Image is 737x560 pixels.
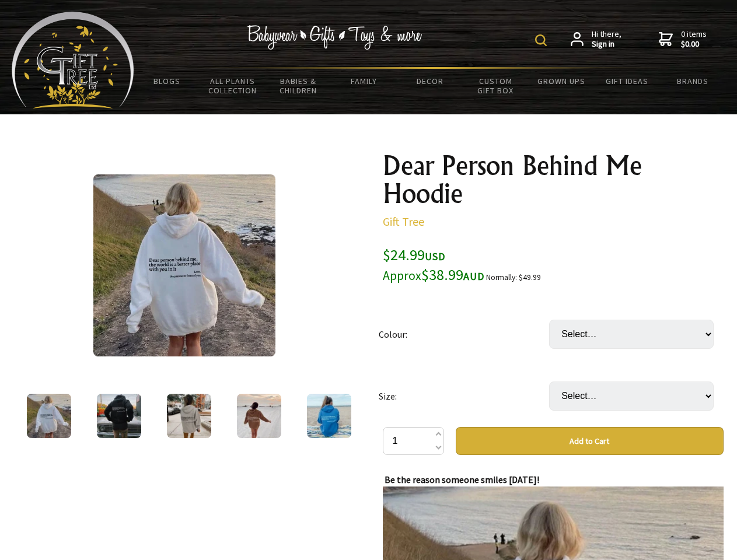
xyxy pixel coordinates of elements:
span: USD [425,250,445,263]
a: Gift Tree [383,214,424,229]
img: product search [535,34,547,46]
a: 0 items$0.00 [659,29,707,50]
td: Size: [379,365,549,427]
img: Dear Person Behind Me Hoodie [27,394,71,438]
a: Custom Gift Box [463,69,529,103]
img: Dear Person Behind Me Hoodie [93,174,275,356]
a: Grown Ups [528,69,594,93]
small: Approx [383,268,421,283]
a: Babies & Children [266,69,331,103]
small: Normally: $49.99 [486,272,541,282]
img: Babywear - Gifts - Toys & more [247,25,422,50]
strong: $0.00 [681,39,707,50]
strong: Sign in [592,39,621,50]
img: Dear Person Behind Me Hoodie [237,394,281,438]
span: AUD [463,269,484,283]
h1: Dear Person Behind Me Hoodie [383,152,724,208]
span: 0 items [681,29,707,50]
a: Family [331,69,397,93]
img: Dear Person Behind Me Hoodie [97,394,141,438]
img: Dear Person Behind Me Hoodie [167,394,211,438]
button: Add to Cart [456,427,724,455]
a: Gift Ideas [594,69,660,93]
td: Colour: [379,303,549,365]
span: $24.99 $38.99 [383,245,484,284]
span: Hi there, [592,29,621,50]
a: All Plants Collection [200,69,266,103]
a: Hi there,Sign in [571,29,621,50]
img: Babyware - Gifts - Toys and more... [12,12,134,108]
a: Decor [397,69,463,93]
a: BLOGS [134,69,200,93]
a: Brands [660,69,726,93]
img: Dear Person Behind Me Hoodie [307,394,351,438]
